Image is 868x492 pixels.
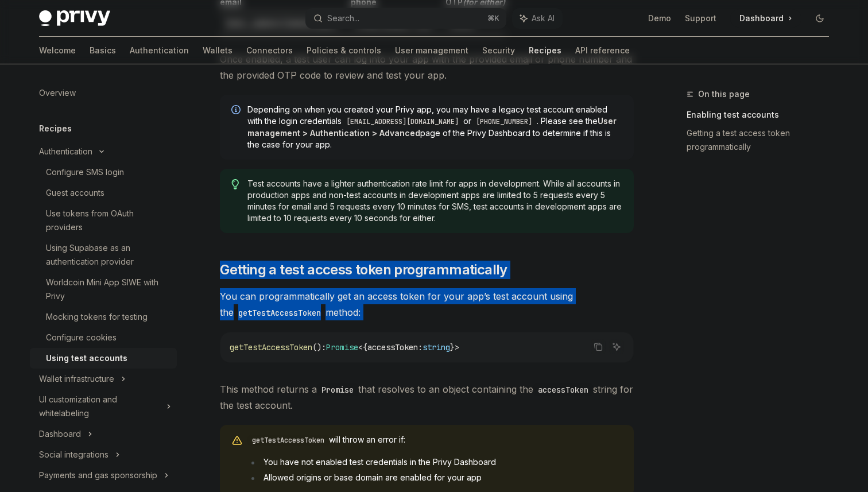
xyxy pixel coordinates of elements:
a: Connectors [246,37,293,64]
span: This method returns a that resolves to an object containing the string for the test account. [220,381,634,413]
span: Depending on when you created your Privy app, you may have a legacy test account enabled with the... [247,104,622,150]
li: You have not enabled test credentials in the Privy Dashboard [247,456,622,468]
code: getTestAccessToken [247,435,329,446]
div: Search... [327,11,359,25]
a: Worldcoin Mini App SIWE with Privy [30,272,177,307]
button: Toggle dark mode [811,9,829,28]
span: On this page [698,87,750,101]
a: Wallets [203,37,232,64]
code: Promise [317,383,358,396]
div: Configure SMS login [46,165,124,179]
a: Enabling test accounts [687,106,838,124]
a: API reference [575,37,630,64]
a: Recipes [529,37,561,64]
a: Configure SMS login [30,162,177,183]
a: Authentication [130,37,189,64]
svg: Tip [231,179,239,189]
a: Welcome [39,37,76,64]
a: Using Supabase as an authentication provider [30,238,177,272]
code: [EMAIL_ADDRESS][DOMAIN_NAME] [342,116,463,127]
div: UI customization and whitelabeling [39,393,160,420]
span: Promise [326,342,358,352]
a: Dashboard [730,9,801,28]
svg: Info [231,105,243,117]
div: Mocking tokens for testing [46,310,148,324]
div: Worldcoin Mini App SIWE with Privy [46,276,170,303]
span: } [450,342,455,352]
span: (): [312,342,326,352]
span: ⌘ K [487,14,499,23]
div: Payments and gas sponsorship [39,468,157,482]
span: getTestAccessToken [230,342,312,352]
span: string [423,342,450,352]
button: Ask AI [512,8,563,29]
span: : [418,342,423,352]
span: < [358,342,363,352]
span: Ask AI [532,13,555,24]
span: will throw an error if: [247,434,622,446]
a: Mocking tokens for testing [30,307,177,327]
a: Basics [90,37,116,64]
a: Using test accounts [30,348,177,369]
span: accessToken [367,342,418,352]
code: [PHONE_NUMBER] [471,116,537,127]
a: Use tokens from OAuth providers [30,203,177,238]
a: User management [395,37,468,64]
div: Use tokens from OAuth providers [46,207,170,234]
a: Getting a test access token programmatically [687,124,838,156]
a: Policies & controls [307,37,381,64]
a: Demo [648,13,671,24]
span: Getting a test access token programmatically [220,261,507,279]
div: Authentication [39,145,92,158]
li: Allowed origins or base domain are enabled for your app [247,472,622,483]
a: Configure cookies [30,327,177,348]
div: Overview [39,86,76,100]
div: Using test accounts [46,351,127,365]
img: dark logo [39,10,110,26]
div: Dashboard [39,427,81,441]
div: Wallet infrastructure [39,372,114,386]
button: Copy the contents from the code block [591,339,606,354]
a: Support [685,13,716,24]
a: Security [482,37,515,64]
h5: Recipes [39,122,72,135]
span: { [363,342,367,352]
div: Social integrations [39,448,108,462]
span: Dashboard [739,13,784,24]
button: Search...⌘K [305,8,506,29]
button: Ask AI [609,339,624,354]
span: You can programmatically get an access token for your app’s test account using the method: [220,288,634,320]
svg: Warning [231,435,243,447]
a: Overview [30,83,177,103]
a: Guest accounts [30,183,177,203]
code: getTestAccessToken [234,307,325,319]
div: Using Supabase as an authentication provider [46,241,170,269]
span: Test accounts have a lighter authentication rate limit for apps in development. While all account... [247,178,622,224]
div: Configure cookies [46,331,117,344]
span: > [455,342,459,352]
div: Guest accounts [46,186,104,200]
span: Once enabled, a test user can log into your app with the provided email or phone number and the p... [220,51,634,83]
code: accessToken [533,383,593,396]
